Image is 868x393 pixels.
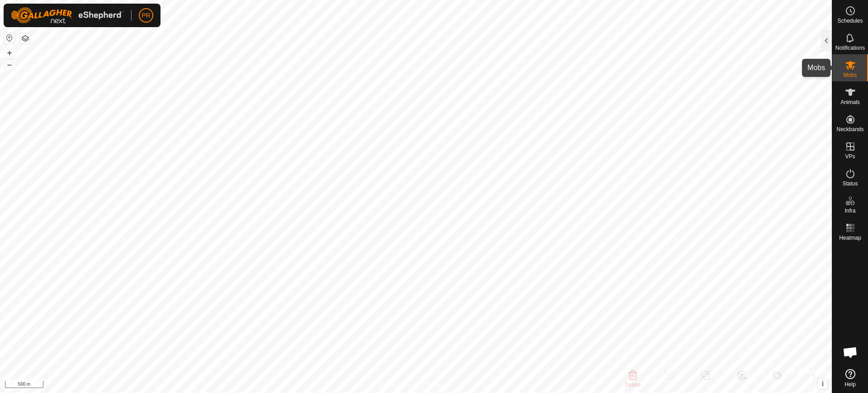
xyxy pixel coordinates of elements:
span: i [822,380,824,388]
button: Reset Map [4,33,15,43]
span: VPs [845,154,855,159]
span: Help [844,382,856,387]
button: i [818,379,828,389]
a: Contact Us [425,381,452,389]
span: Notifications [835,45,865,51]
span: Mobs [844,72,857,78]
button: Map Layers [20,33,31,44]
span: Heatmap [839,235,861,241]
span: PR [142,11,150,20]
button: + [4,47,15,58]
span: Infra [844,208,855,213]
span: Status [842,181,858,186]
span: Neckbands [836,127,863,132]
button: – [4,59,15,70]
span: Schedules [837,18,863,24]
a: Help [832,365,868,391]
a: Privacy Policy [380,381,414,389]
span: Animals [840,99,860,105]
img: Gallagher Logo [11,7,124,24]
div: Open chat [837,339,864,366]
